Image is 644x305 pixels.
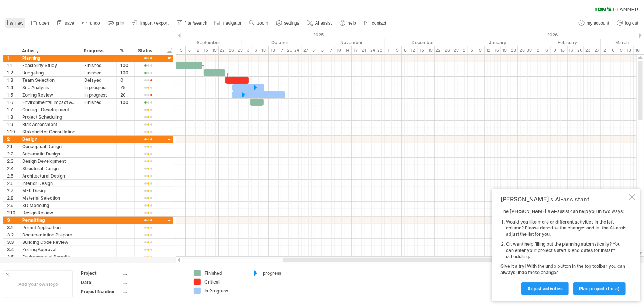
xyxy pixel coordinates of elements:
div: Documentation Preparation [22,231,76,238]
div: Conceptual Design [22,143,76,150]
div: 8 - 12 [186,46,202,54]
div: November 2025 [318,39,385,46]
a: help [338,18,358,28]
div: September 2025 [169,39,242,46]
span: Adjust activities [527,286,563,291]
div: 1 - 5 [385,46,402,54]
div: 1.1 [7,62,18,69]
div: Environmental Impact Assessment [22,99,76,106]
a: import / export [130,18,171,28]
div: Feasibility Study [22,62,76,69]
div: 13 - 17 [269,46,285,54]
div: 15 - 19 [418,46,435,54]
div: Concept Development [22,106,76,113]
div: 1.10 [7,128,18,135]
a: Adjust activities [521,282,569,295]
div: 2.3 [7,158,18,165]
div: 0 [120,77,131,84]
div: December 2025 [385,39,461,46]
div: Architectural Design [22,172,76,179]
div: 29 - 3 [235,46,252,54]
div: Project Scheduling [22,113,76,120]
span: contact [372,21,386,26]
span: my account [587,21,609,26]
div: Structural Design [22,165,76,172]
div: 1.5 [7,91,18,98]
div: 2.7 [7,187,18,194]
span: plan project (beta) [579,286,620,291]
div: 100 [120,99,131,106]
div: 2.10 [7,209,18,216]
div: 2.9 [7,202,18,209]
span: filter/search [185,21,207,26]
div: 1.2 [7,69,18,76]
div: Material Selection [22,194,76,201]
div: MEP Design [22,187,76,194]
div: Progress [84,47,112,55]
div: 22 - 26 [435,46,451,54]
div: 15 - 19 [202,46,219,54]
div: Zoning Review [22,91,76,98]
span: new [15,21,23,26]
div: February 2026 [534,39,601,46]
div: Finished [84,62,113,69]
a: undo [80,18,102,28]
div: Permitting [22,217,76,224]
div: Design [22,136,76,143]
span: zoom [257,21,268,26]
a: new [5,18,25,28]
div: Status [138,47,158,55]
div: 9 - 13 [551,46,568,54]
div: 1.8 [7,113,18,120]
div: Delayed [84,77,113,84]
div: Finished [204,270,245,276]
div: Design Review [22,209,76,216]
div: 20 [120,91,131,98]
div: Add your own logo [4,270,73,298]
div: Date: [81,279,121,285]
div: progress [263,270,303,276]
div: 27 - 31 [302,46,318,54]
div: Project: [81,270,121,276]
div: 3 [7,217,18,224]
div: 3.2 [7,231,18,238]
div: 9 - 13 [617,46,634,54]
a: navigator [213,18,244,28]
div: 3.3 [7,239,18,246]
div: 8 - 12 [402,46,418,54]
div: 26-30 [518,46,534,54]
a: my account [577,18,612,28]
span: print [116,21,124,26]
div: 22 - 26 [219,46,235,54]
div: 1.7 [7,106,18,113]
div: The [PERSON_NAME]'s AI-assist can help you in two ways: Give it a try! With the undo button in th... [500,208,628,295]
div: Site Analysis [22,84,76,91]
span: import / export [140,21,169,26]
span: log out [625,21,638,26]
a: save [55,18,76,28]
div: 29 - 2 [451,46,468,54]
div: Activity [22,47,76,55]
div: 12 - 16 [485,46,501,54]
div: 2 - 6 [601,46,617,54]
div: 24-28 [368,46,385,54]
a: plan project (beta) [573,282,626,295]
a: contact [362,18,389,28]
div: Design Development [22,158,76,165]
div: 2.8 [7,194,18,201]
div: 3.4 [7,246,18,253]
div: 2.1 [7,143,18,150]
div: Critical [204,279,245,285]
div: Planning [22,55,76,62]
li: Would you like more or different activities in the left column? Please describe the changes and l... [506,219,628,238]
div: Stakeholder Consultation [22,128,76,135]
div: 5 - 9 [468,46,485,54]
div: Finished [84,69,113,76]
div: October 2025 [242,39,318,46]
div: 10 - 14 [335,46,352,54]
div: Project Number [81,288,121,295]
div: 100 [120,69,131,76]
a: AI assist [305,18,334,28]
div: In progress [84,91,113,98]
div: [PERSON_NAME]'s AI-assistant [500,196,628,203]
